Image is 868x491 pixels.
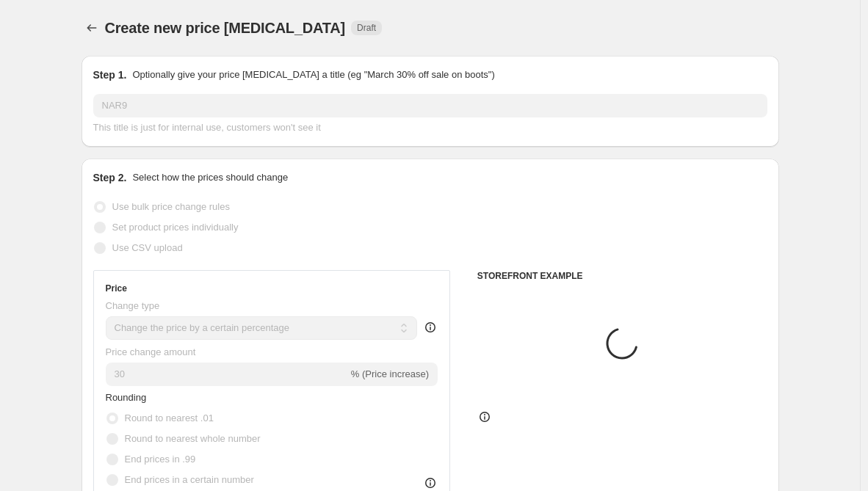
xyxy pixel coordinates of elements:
[112,201,230,212] span: Use bulk price change rules
[93,170,127,185] h2: Step 2.
[93,122,321,133] span: This title is just for internal use, customers won't see it
[82,18,102,38] button: Price change jobs
[125,474,254,485] span: End prices in a certain number
[357,22,376,34] span: Draft
[106,346,196,357] span: Price change amount
[106,300,160,311] span: Change type
[125,433,261,444] span: Round to nearest whole number
[125,412,214,423] span: Round to nearest .01
[112,242,183,253] span: Use CSV upload
[106,392,147,403] span: Rounding
[125,454,196,465] span: End prices in .99
[93,68,127,82] h2: Step 1.
[132,68,494,82] p: Optionally give your price [MEDICAL_DATA] a title (eg "March 30% off sale on boots")
[423,320,438,335] div: help
[106,363,348,386] input: -15
[93,94,767,117] input: 30% off holiday sale
[106,283,127,294] h3: Price
[112,222,239,233] span: Set product prices individually
[351,368,429,379] span: % (Price increase)
[105,20,346,36] span: Create new price [MEDICAL_DATA]
[132,170,288,185] p: Select how the prices should change
[477,270,767,282] h6: STOREFRONT EXAMPLE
